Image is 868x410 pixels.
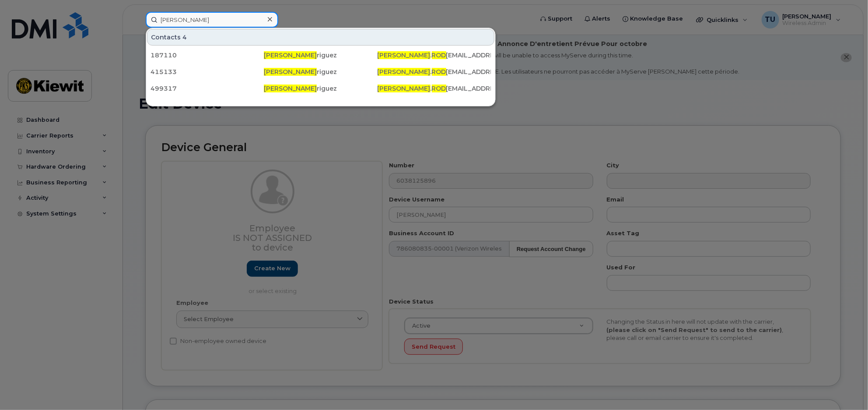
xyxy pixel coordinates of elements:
span: [PERSON_NAME] [378,85,430,92]
a: 187110[PERSON_NAME]riguez[PERSON_NAME].ROD[EMAIL_ADDRESS][PERSON_NAME][DOMAIN_NAME] [147,47,494,63]
div: riguez [264,84,377,93]
span: 4 [182,33,187,42]
div: . [EMAIL_ADDRESS][PERSON_NAME][DOMAIN_NAME] [378,84,491,93]
span: ROD [432,68,446,76]
span: [PERSON_NAME] [264,85,317,92]
a: 499317[PERSON_NAME]riguez[PERSON_NAME].ROD[EMAIL_ADDRESS][PERSON_NAME][DOMAIN_NAME] [147,81,494,96]
div: Contacts [147,29,494,46]
div: 187110 [150,51,264,60]
span: [PERSON_NAME] [264,51,317,59]
span: ROD [432,85,446,92]
div: 499317 [150,84,264,93]
div: . [EMAIL_ADDRESS][PERSON_NAME][DOMAIN_NAME] [378,51,491,60]
span: ROD [432,51,446,59]
span: [PERSON_NAME] [378,68,430,76]
div: riguez [264,67,377,76]
span: [PERSON_NAME] [378,51,430,59]
div: riguez [264,51,377,60]
div: 415133 [150,67,264,76]
a: 415133[PERSON_NAME]riguez[PERSON_NAME].ROD[EMAIL_ADDRESS][DOMAIN_NAME] [147,64,494,80]
span: [PERSON_NAME] [264,68,317,76]
div: . [EMAIL_ADDRESS][DOMAIN_NAME] [378,67,491,76]
iframe: Messenger Launcher [830,372,861,403]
